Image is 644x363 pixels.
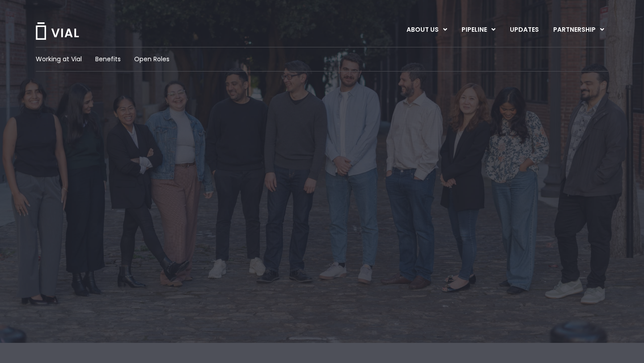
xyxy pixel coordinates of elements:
[36,55,82,64] a: Working at Vial
[35,22,80,40] img: Vial Logo
[546,22,611,38] a: PARTNERSHIPMenu Toggle
[399,22,454,38] a: ABOUT USMenu Toggle
[503,22,546,38] a: UPDATES
[454,22,502,38] a: PIPELINEMenu Toggle
[95,55,121,64] a: Benefits
[134,55,169,64] a: Open Roles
